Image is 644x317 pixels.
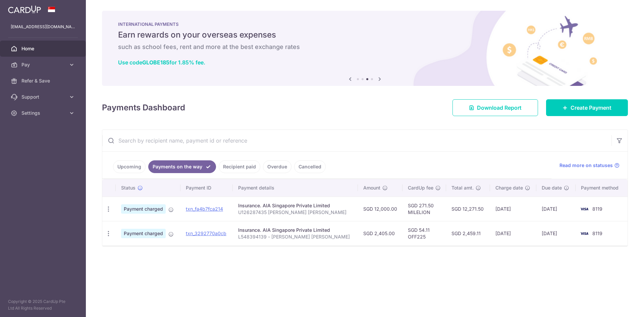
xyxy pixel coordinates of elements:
[559,162,620,169] a: Read more on statuses
[238,227,353,233] div: Insurance. AIA Singapore Private Limited
[102,130,611,151] input: Search by recipient name, payment id or reference
[495,184,523,191] span: Charge date
[121,229,166,238] span: Payment charged
[21,110,66,116] span: Settings
[358,197,402,221] td: SGD 12,000.00
[238,209,353,216] p: U126287435 [PERSON_NAME] [PERSON_NAME]
[402,221,446,246] td: SGD 54.11 OFF225
[11,23,75,30] p: [EMAIL_ADDRESS][DOMAIN_NAME]
[576,179,628,197] th: Payment method
[148,160,216,173] a: Payments on the way
[601,297,637,314] iframe: Opens a widget where you can find more information
[186,230,226,236] a: txn_3292770a0cb
[363,184,380,191] span: Amount
[446,197,490,221] td: SGD 12,271.50
[219,160,260,173] a: Recipient paid
[263,160,291,173] a: Overdue
[536,197,575,221] td: [DATE]
[446,221,490,246] td: SGD 2,459.11
[477,104,522,112] span: Download Report
[238,233,353,240] p: L548394139 - [PERSON_NAME] [PERSON_NAME]
[118,59,205,66] a: Use codeGLOBE185for 1.85% fee.
[546,99,628,116] a: Create Payment
[490,197,537,221] td: [DATE]
[118,21,612,27] p: INTERNATIONAL PAYMENTS
[452,99,538,116] a: Download Report
[592,230,602,236] span: 8119
[21,77,66,84] span: Refer & Save
[102,102,185,114] h4: Payments Dashboard
[102,11,628,86] img: International Payment Banner
[121,184,136,191] span: Status
[294,160,326,173] a: Cancelled
[186,206,223,212] a: txn_fa4b7fca214
[578,205,591,213] img: Bank Card
[536,221,575,246] td: [DATE]
[142,59,169,66] b: GLOBE185
[578,229,591,237] img: Bank Card
[118,43,612,51] h6: such as school fees, rent and more at the best exchange rates
[408,184,433,191] span: CardUp fee
[233,179,358,197] th: Payment details
[238,202,353,209] div: Insurance. AIA Singapore Private Limited
[113,160,146,173] a: Upcoming
[358,221,402,246] td: SGD 2,405.00
[121,204,166,214] span: Payment charged
[451,184,474,191] span: Total amt.
[571,104,611,112] span: Create Payment
[118,30,612,40] h5: Earn rewards on your overseas expenses
[402,197,446,221] td: SGD 271.50 MILELION
[542,184,562,191] span: Due date
[180,179,233,197] th: Payment ID
[490,221,537,246] td: [DATE]
[592,206,602,212] span: 8119
[21,45,66,52] span: Home
[21,61,66,68] span: Pay
[8,5,41,13] img: CardUp
[21,94,66,100] span: Support
[559,162,613,169] span: Read more on statuses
